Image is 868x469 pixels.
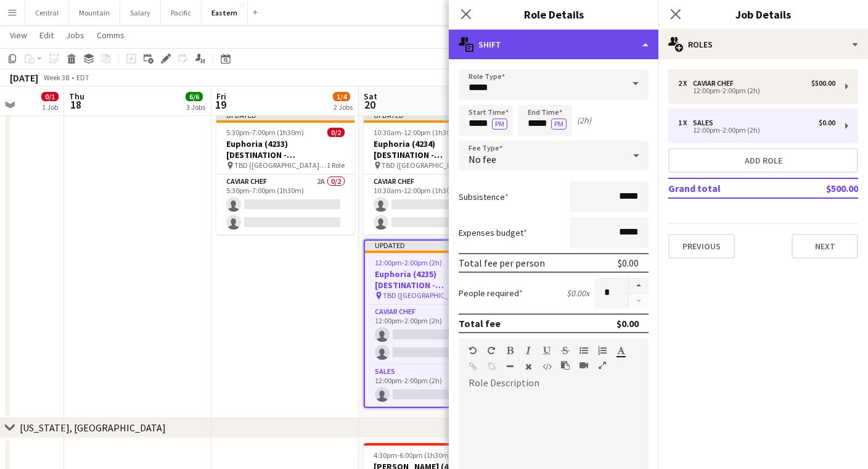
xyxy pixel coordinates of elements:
span: Week 38 [41,73,72,82]
span: View [10,30,27,41]
button: Redo [487,346,496,355]
span: 0/2 [327,128,345,137]
app-job-card: Updated10:30am-12:00pm (1h30m)0/2Euphoria (4234) [DESTINATION - [GEOGRAPHIC_DATA], [GEOGRAPHIC_DA... [364,110,502,234]
button: PM [492,118,507,130]
button: Underline [542,346,551,355]
div: $0.00 x [567,288,589,299]
app-card-role: Caviar Chef0/212:00pm-2:00pm (2h) [365,305,501,365]
span: 1/4 [333,92,350,101]
h3: Euphoria (4235) [DESTINATION - [GEOGRAPHIC_DATA], [GEOGRAPHIC_DATA]] [365,268,501,291]
div: 12:00pm-2:00pm (2h) [678,127,835,133]
span: 18 [67,98,84,112]
app-job-card: Updated12:00pm-2:00pm (2h)0/3Euphoria (4235) [DESTINATION - [GEOGRAPHIC_DATA], [GEOGRAPHIC_DATA]]... [364,239,502,408]
span: No fee [469,153,496,165]
button: Salary [120,1,161,25]
div: Sales [693,118,718,127]
button: Fullscreen [598,360,607,370]
button: Undo [469,346,477,355]
app-card-role: Sales0/112:00pm-2:00pm (2h) [365,365,501,407]
button: Bold [506,346,514,355]
button: Pacific [161,1,202,25]
span: 20 [362,98,377,112]
span: 1 Role [327,160,345,170]
span: Comms [97,30,125,41]
div: Total fee per person [459,257,545,269]
td: Grand total [668,178,785,198]
h3: Role Details [449,6,658,22]
span: Jobs [66,30,84,41]
button: Insert video [579,360,588,370]
button: Add role [668,148,858,173]
button: Italic [524,346,533,355]
label: Subsistence [459,191,509,202]
div: 12:00pm-2:00pm (2h) [678,88,835,94]
button: Previous [668,234,735,259]
span: 19 [215,98,226,112]
div: (2h) [577,115,591,126]
span: 4:30pm-6:00pm (1h30m) [374,450,451,460]
span: TBD ([GEOGRAPHIC_DATA], [GEOGRAPHIC_DATA]) [382,160,474,170]
span: TBD ([GEOGRAPHIC_DATA], [GEOGRAPHIC_DATA]) [234,160,327,170]
h3: Job Details [658,6,868,22]
div: $0.00 [616,317,639,330]
a: Edit [35,27,59,43]
app-card-role: Caviar Chef2A0/25:30pm-7:00pm (1h30m) [216,175,354,234]
label: Expenses budget [459,227,527,238]
span: 5:30pm-7:00pm (1h30m) [226,128,304,137]
h3: Euphoria (4233) [DESTINATION - [GEOGRAPHIC_DATA], [GEOGRAPHIC_DATA]] [216,138,354,160]
button: Text Color [616,346,625,355]
h3: Euphoria (4234) [DESTINATION - [GEOGRAPHIC_DATA], [GEOGRAPHIC_DATA]] [364,138,502,160]
span: Fri [216,91,226,102]
div: EDT [76,73,89,82]
button: HTML Code [542,362,551,371]
button: Eastern [202,1,248,25]
app-job-card: Updated5:30pm-7:00pm (1h30m)0/2Euphoria (4233) [DESTINATION - [GEOGRAPHIC_DATA], [GEOGRAPHIC_DATA... [216,110,354,234]
div: Shift [449,30,658,59]
span: TBD ([GEOGRAPHIC_DATA], [GEOGRAPHIC_DATA]) [383,291,470,300]
button: Strikethrough [561,346,570,355]
button: Next [792,234,858,259]
div: $0.00 [819,118,835,127]
span: 6/6 [186,92,203,101]
button: Clear Formatting [524,362,533,371]
button: PM [551,118,567,130]
button: Horizontal Line [506,362,514,371]
a: View [5,27,32,43]
span: 0/1 [41,92,59,101]
div: 3 Jobs [186,102,205,112]
span: Edit [39,30,54,41]
div: 1 Job [42,102,58,112]
button: Central [25,1,69,25]
div: [US_STATE], [GEOGRAPHIC_DATA] [20,421,166,434]
div: 2 x [678,79,693,88]
div: Roles [658,30,868,59]
a: Jobs [61,27,89,43]
div: $0.00 [618,257,639,269]
div: Total fee [459,317,501,330]
label: People required [459,288,523,299]
button: Ordered List [598,346,607,355]
button: Unordered List [579,346,588,355]
span: 12:00pm-2:00pm (2h) [375,258,442,267]
div: [DATE] [10,72,38,84]
span: Thu [69,91,84,102]
td: $500.00 [785,178,858,198]
button: Mountain [69,1,120,25]
div: Updated [365,241,501,251]
span: Sat [364,91,377,102]
div: Caviar Chef [693,79,739,88]
a: Comms [92,27,129,43]
button: Paste as plain text [561,360,570,370]
div: 1 x [678,118,693,127]
button: Increase [629,278,649,294]
app-card-role: Caviar Chef0/210:30am-12:00pm (1h30m) [364,175,502,234]
span: 10:30am-12:00pm (1h30m) [374,128,459,137]
div: 2 Jobs [334,102,353,112]
div: $500.00 [811,79,835,88]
